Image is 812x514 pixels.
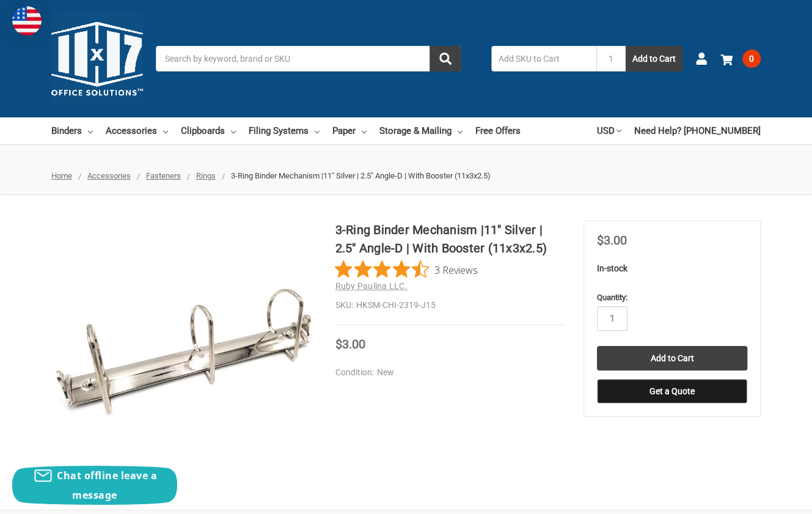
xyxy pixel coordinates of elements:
[106,117,168,144] a: Accessories
[597,379,747,403] button: Get a Quote
[156,46,461,72] input: Search by keyword, brand or SKU
[231,171,491,180] span: 3-Ring Binder Mechanism |11" Silver | 2.5" Angle-D | With Booster (11x3x2.5)
[196,171,216,180] a: Rings
[597,117,621,144] a: USD
[720,43,761,75] a: 0
[51,13,143,105] img: 11x17.com
[51,117,93,144] a: Binders
[146,171,181,180] a: Fasteners
[379,117,463,144] a: Storage & Mailing
[87,171,131,180] a: Accessories
[181,117,236,144] a: Clipboards
[335,299,563,312] dd: HKSM-CHI-2319-J15
[51,285,315,420] img: 3-Ring Binder Mechanism |11" Silver | 2.5" Angle-D | With Booster (11x3x2.5)
[597,262,747,275] p: In-stock
[335,281,407,291] a: Ruby Paulina LLC.
[742,50,761,68] span: 0
[597,233,627,248] span: $3.00
[335,221,563,257] h1: 3-Ring Binder Mechanism |11" Silver | 2.5" Angle-D | With Booster (11x3x2.5)
[12,6,42,35] img: duty and tax information for United States
[57,469,157,502] span: Chat offline leave a message
[335,260,477,279] button: Rated 4.3 out of 5 stars from 3 reviews. Jump to reviews.
[12,466,177,505] button: Chat offline leave a message
[434,260,477,279] span: 3 Reviews
[335,366,557,379] dd: New
[491,46,596,72] input: Add SKU to Cart
[335,299,353,312] dt: SKU:
[475,117,521,144] a: Free Offers
[634,117,761,144] a: Need Help? [PHONE_NUMBER]
[597,346,747,370] input: Add to Cart
[335,366,373,379] dt: Condition:
[249,117,320,144] a: Filing Systems
[597,292,747,304] label: Quantity:
[335,337,365,351] span: $3.00
[626,46,682,72] button: Add to Cart
[332,117,367,144] a: Paper
[51,171,72,180] a: Home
